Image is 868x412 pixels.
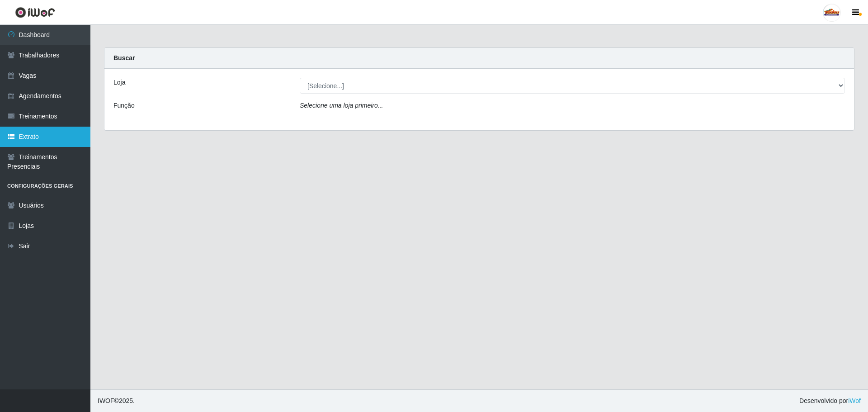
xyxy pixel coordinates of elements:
[113,78,125,87] label: Loja
[113,54,135,62] strong: Buscar
[799,396,861,406] span: Desenvolvido por
[848,397,861,404] a: iWof
[113,101,135,110] label: Função
[98,397,114,404] span: IWOF
[15,7,55,18] img: CoreUI Logo
[300,102,383,109] i: Selecione uma loja primeiro...
[98,396,135,406] span: © 2025 .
